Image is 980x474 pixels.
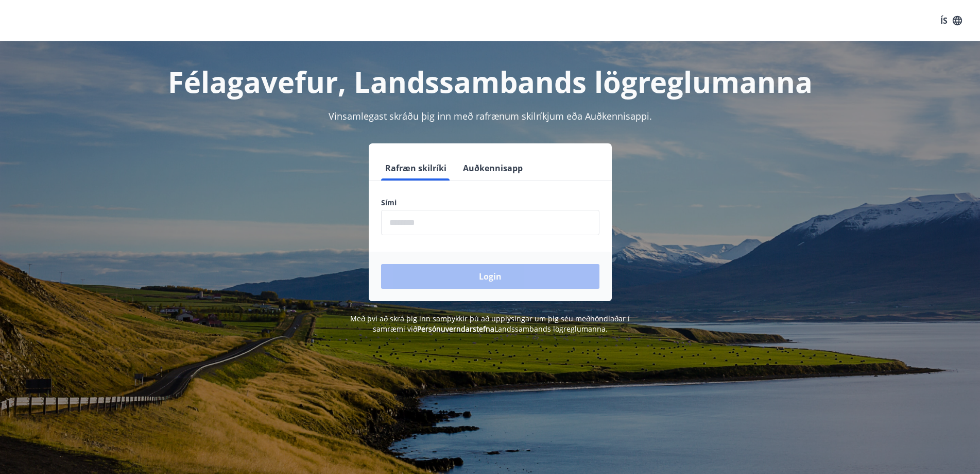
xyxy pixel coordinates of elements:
h1: Félagavefur, Landssambands lögreglumanna [132,62,849,101]
button: ÍS [935,11,968,30]
span: Með því að skrá þig inn samþykkir þú að upplýsingar um þig séu meðhöndlaðar í samræmi við Landssa... [350,314,630,334]
a: Persónuverndarstefna [417,324,494,334]
span: Vinsamlegast skráðu þig inn með rafrænum skilríkjum eða Auðkennisappi. [329,110,652,122]
button: Auðkennisapp [459,156,527,181]
button: Rafræn skilríki [381,156,451,181]
label: Sími [381,198,599,208]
